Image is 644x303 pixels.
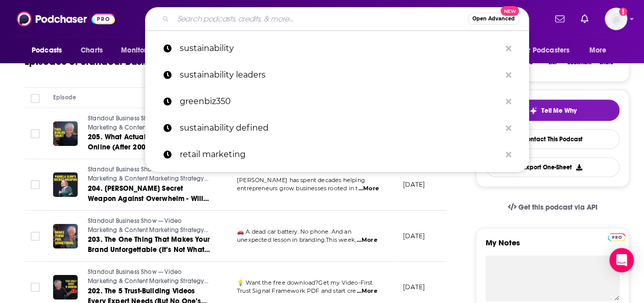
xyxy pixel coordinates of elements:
a: 205. What Actually Builds Trust Online (After 200 Episodes) [88,132,210,153]
img: User Profile [605,8,627,30]
span: New [500,6,519,16]
span: [PERSON_NAME] has spent decades helping [237,176,365,184]
svg: Add a profile image [619,8,627,16]
span: Logged in as amooers [605,8,627,30]
a: sustainability leaders [145,62,529,88]
span: ...More [356,236,377,244]
span: 205. What Actually Builds Trust Online (After 200 Episodes) [88,133,192,151]
p: retail marketing [180,141,500,168]
div: Search podcasts, credits, & more... [145,7,529,31]
div: Open Intercom Messenger [609,248,634,272]
span: Podcasts [32,43,62,58]
p: sustainability [180,35,500,62]
a: Show notifications dropdown [577,10,592,28]
span: Tell Me Why [541,107,577,115]
p: greenbiz350 [180,88,500,115]
span: Toggle select row [31,232,40,241]
span: More [589,43,607,58]
span: unexpected lesson in branding.This week, [237,236,356,243]
button: open menu [582,41,619,60]
div: Episode [53,91,76,104]
a: Get this podcast via API [499,195,606,220]
span: Toggle select row [31,129,40,138]
p: sustainability defined [180,115,500,141]
span: 💡 Want the free download?Get my Video-First [237,279,372,286]
p: sustainability leaders [180,62,500,88]
span: Toggle select row [31,180,40,189]
span: ...More [356,287,377,295]
a: Standout Business Show — Video Marketing & Content Marketing Strategy for Your Expert Business [88,268,210,286]
a: Standout Business Show — Video Marketing & Content Marketing Strategy for Your Expert Business [88,114,210,132]
span: ...More [359,185,379,193]
span: Trust Signal Framework PDF and start cre [237,287,356,294]
span: entrepreneurs grow businesses rooted in t [237,185,357,192]
a: Contact This Podcast [486,129,619,149]
span: 204. [PERSON_NAME] Secret Weapon Against Overwhelm - Will It Stand Out or Blend In? [88,184,210,213]
label: My Notes [486,238,619,256]
button: open menu [114,41,171,60]
span: Monitoring [121,43,157,58]
img: Podchaser Pro [608,233,626,241]
a: Pro website [608,232,626,241]
span: For Podcasters [520,43,569,58]
p: [DATE] [403,180,425,189]
span: Standout Business Show — Video Marketing & Content Marketing Strategy for Your Expert Business [88,268,208,293]
p: [DATE] [403,283,425,291]
span: Get this podcast via API [518,203,598,212]
a: Standout Business Show — Video Marketing & Content Marketing Strategy for Your Expert Business [88,165,210,183]
span: 🚗 A dead car battery. No phone. And an [237,228,351,235]
img: tell me why sparkle [529,107,537,115]
a: Standout Business Show — Video Marketing & Content Marketing Strategy for Your Expert Business [88,217,210,235]
button: Show profile menu [605,8,627,30]
span: Standout Business Show — Video Marketing & Content Marketing Strategy for Your Expert Business [88,115,208,140]
span: Toggle select row [31,283,40,292]
button: tell me why sparkleTell Me Why [486,99,619,121]
img: Podchaser - Follow, Share and Rate Podcasts [17,9,115,29]
button: Open AdvancedNew [468,13,519,25]
a: retail marketing [145,141,529,168]
span: Standout Business Show — Video Marketing & Content Marketing Strategy for Your Expert Business [88,166,208,191]
a: greenbiz350 [145,88,529,115]
a: sustainability defined [145,115,529,141]
button: open menu [514,41,584,60]
a: sustainability [145,35,529,62]
button: Export One-Sheet [486,157,619,177]
span: Standout Business Show — Video Marketing & Content Marketing Strategy for Your Expert Business [88,217,208,242]
button: open menu [25,41,75,60]
span: Open Advanced [472,16,515,21]
span: 203. The One Thing That Makes Your Brand Unforgettable (It’s Not What You Think) [88,235,210,264]
a: Charts [74,41,109,60]
a: Show notifications dropdown [551,10,568,28]
span: Charts [81,43,103,58]
p: [DATE] [403,232,425,240]
input: Search podcasts, credits, & more... [173,11,468,27]
a: 204. [PERSON_NAME] Secret Weapon Against Overwhelm - Will It Stand Out or Blend In? [88,184,210,204]
a: 203. The One Thing That Makes Your Brand Unforgettable (It’s Not What You Think) [88,235,210,255]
